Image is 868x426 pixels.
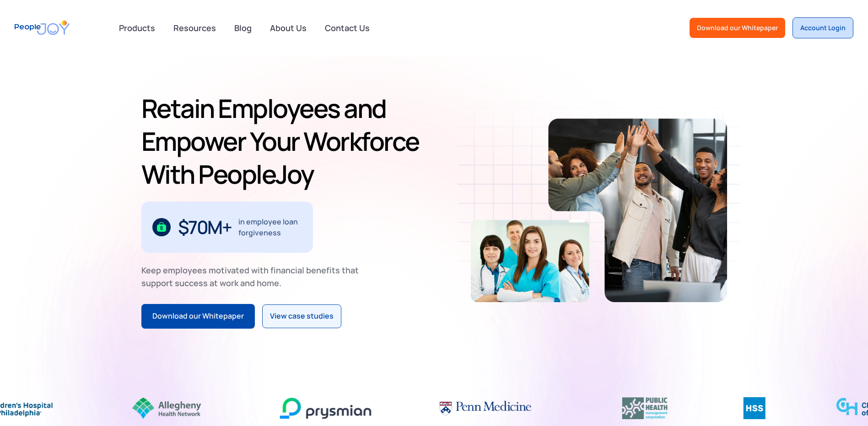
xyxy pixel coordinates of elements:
div: Keep employees motivated with financial benefits that support success at work and home. [141,264,367,289]
a: Resources [168,18,221,38]
a: About Us [264,18,312,38]
a: home [15,15,70,41]
a: Account Login [793,17,853,38]
a: Download our Whitepaper [690,18,785,38]
h1: Retain Employees and Empower Your Workforce With PeopleJoy [141,92,431,191]
div: $70M+ [178,220,232,234]
img: Retain-Employees-PeopleJoy [548,118,727,302]
div: in employee loan forgiveness [238,216,302,238]
img: Retain-Employees-PeopleJoy [471,220,589,302]
div: Download our Whitepaper [697,23,778,32]
div: View case studies [270,310,334,322]
div: Account Login [800,23,846,32]
a: Download our Whitepaper [141,304,255,329]
a: Blog [229,18,257,38]
div: Download our Whitepaper [152,310,244,322]
div: Products [113,19,161,37]
a: Contact Us [319,18,375,38]
div: 1 / 3 [141,202,313,253]
a: View case studies [262,304,341,328]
